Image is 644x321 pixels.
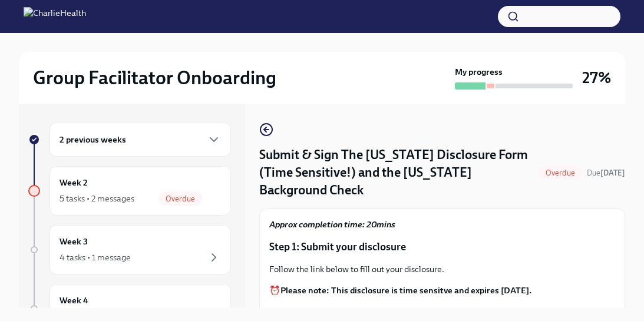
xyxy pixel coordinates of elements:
h6: 2 previous weeks [60,133,126,146]
h6: Week 2 [60,176,88,189]
p: ⏰ [269,284,615,296]
a: Week 25 tasks • 2 messagesOverdue [28,166,231,216]
strong: [DATE] [600,168,625,177]
h6: Week 4 [60,294,88,307]
h2: Group Facilitator Onboarding [33,66,276,90]
img: CharlieHealth [24,7,86,26]
strong: Please note: This disclosure is time sensitve and expires [DATE]. [280,285,531,296]
h3: 27% [582,67,611,88]
div: 4 tasks • 1 message [60,251,131,263]
div: 2 previous weeks [49,123,231,157]
p: Step 1: Submit your disclosure [269,240,615,254]
a: Week 34 tasks • 1 message [28,225,231,274]
span: Overdue [539,168,582,177]
span: Overdue [158,194,202,203]
h4: Submit & Sign The [US_STATE] Disclosure Form (Time Sensitive!) and the [US_STATE] Background Check [259,146,534,199]
p: Your applicant ID is: 1250491 [269,306,615,317]
div: 5 tasks • 2 messages [60,193,134,204]
span: September 17th, 2025 10:00 [587,167,625,178]
strong: Approx completion time: 20mins [269,219,395,230]
p: Follow the link below to fill out your disclosure. [269,263,615,275]
h6: Week 3 [60,235,88,248]
span: Due [587,168,625,177]
strong: My progress [455,66,503,78]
